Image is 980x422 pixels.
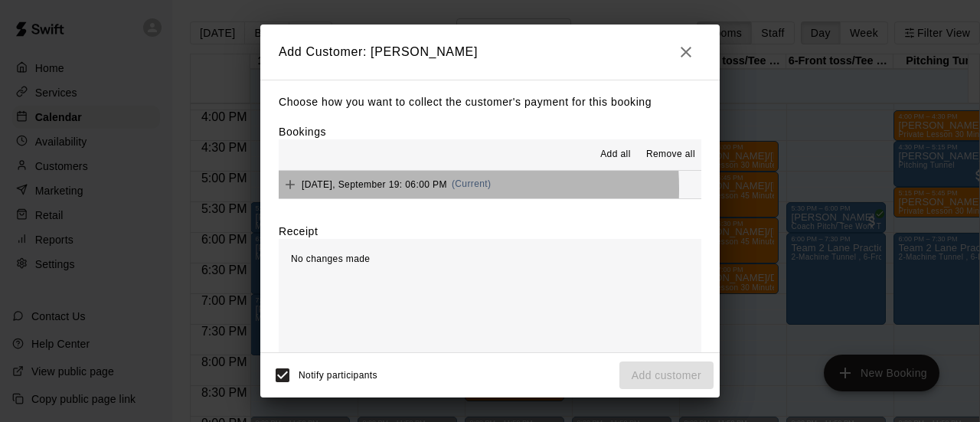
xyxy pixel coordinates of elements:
span: Add all [600,147,631,162]
label: Receipt [279,224,318,239]
span: [DATE], September 19: 06:00 PM [302,178,447,189]
label: Bookings [279,126,326,138]
span: Add [279,178,302,189]
button: Remove all [640,142,701,167]
span: Remove all [646,147,695,162]
h2: Add Customer: [PERSON_NAME] [260,25,720,80]
span: Notify participants [299,370,377,381]
button: Add all [591,142,640,167]
span: No changes made [291,254,370,264]
p: Choose how you want to collect the customer's payment for this booking [279,93,701,112]
button: Add[DATE], September 19: 06:00 PM(Current) [279,171,701,199]
span: (Current) [452,178,492,189]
